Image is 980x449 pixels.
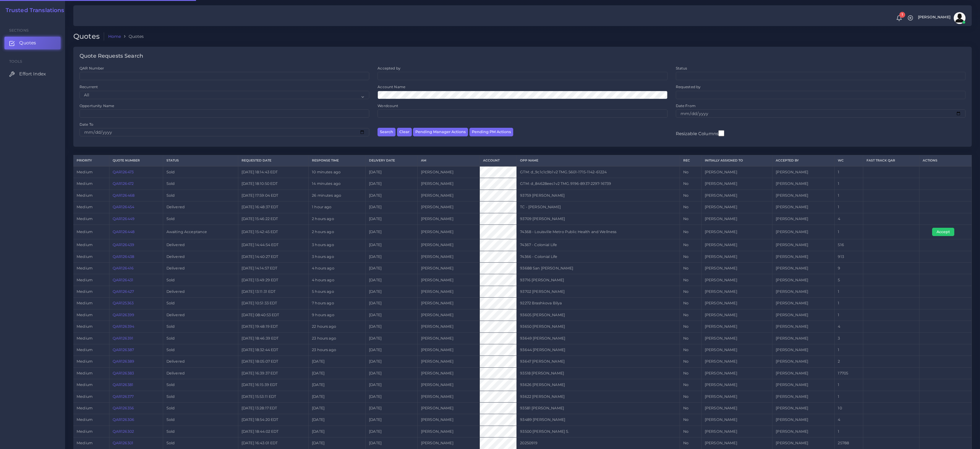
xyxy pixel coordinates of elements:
[680,274,701,286] td: No
[366,213,418,224] td: [DATE]
[701,379,772,391] td: [PERSON_NAME]
[163,402,238,414] td: Sold
[835,190,863,201] td: 1
[680,286,701,297] td: No
[417,332,480,344] td: [PERSON_NAME]
[517,286,680,297] td: 93702 [PERSON_NAME]
[378,66,401,71] label: Accepted by
[701,344,772,356] td: [PERSON_NAME]
[4,37,61,49] a: Quotes
[308,201,365,213] td: 1 hour ago
[238,402,308,414] td: [DATE] 13:28:17 EDT
[701,213,772,224] td: [PERSON_NAME]
[238,178,308,190] td: [DATE] 18:10:50 EDT
[308,166,365,178] td: 10 minutes ago
[113,336,133,340] a: QAR126391
[772,274,835,286] td: [PERSON_NAME]
[113,394,134,399] a: QAR126377
[366,263,418,274] td: [DATE]
[113,289,134,294] a: QAR126427
[772,344,835,356] td: [PERSON_NAME]
[163,356,238,367] td: Delivered
[77,254,93,259] span: medium
[238,239,308,251] td: [DATE] 14:44:54 EDT
[238,251,308,262] td: [DATE] 14:40:27 EDT
[163,190,238,201] td: Sold
[397,128,412,136] button: Clear
[701,391,772,402] td: [PERSON_NAME]
[680,344,701,356] td: No
[366,356,418,367] td: [DATE]
[308,402,365,414] td: [DATE]
[121,33,144,39] li: Quotes
[308,391,365,402] td: [DATE]
[680,263,701,274] td: No
[366,321,418,332] td: [DATE]
[308,344,365,356] td: 23 hours ago
[77,266,93,270] span: medium
[680,332,701,344] td: No
[835,298,863,309] td: 1
[772,263,835,274] td: [PERSON_NAME]
[77,205,93,209] span: medium
[835,239,863,251] td: 516
[163,332,238,344] td: Sold
[417,155,480,166] th: AM
[366,251,418,262] td: [DATE]
[238,155,308,166] th: Requested Date
[113,406,134,410] a: QAR126356
[932,228,954,236] button: Accept
[835,286,863,297] td: 1
[113,371,134,375] a: QAR126383
[680,309,701,321] td: No
[238,367,308,379] td: [DATE] 16:39:37 EDT
[366,344,418,356] td: [DATE]
[772,286,835,297] td: [PERSON_NAME]
[772,251,835,262] td: [PERSON_NAME]
[919,155,971,166] th: Actions
[932,229,958,234] a: Accept
[163,309,238,321] td: Delivered
[680,367,701,379] td: No
[366,298,418,309] td: [DATE]
[366,178,418,190] td: [DATE]
[113,301,134,305] a: QAR125363
[163,155,238,166] th: Status
[238,309,308,321] td: [DATE] 08:40:53 EDT
[163,321,238,332] td: Sold
[772,391,835,402] td: [PERSON_NAME]
[80,66,104,71] label: QAR Number
[835,201,863,213] td: 1
[772,321,835,332] td: [PERSON_NAME]
[238,263,308,274] td: [DATE] 14:14:57 EDT
[80,84,98,89] label: Recurrent
[417,298,480,309] td: [PERSON_NAME]
[835,391,863,402] td: 1
[308,178,365,190] td: 14 minutes ago
[517,391,680,402] td: 93622 [PERSON_NAME]
[772,213,835,224] td: [PERSON_NAME]
[163,239,238,251] td: Delivered
[77,230,93,234] span: medium
[77,324,93,329] span: medium
[113,193,135,198] a: QAR126468
[4,68,61,80] a: Effort Index
[701,309,772,321] td: [PERSON_NAME]
[517,367,680,379] td: 93518 [PERSON_NAME]
[417,379,480,391] td: [PERSON_NAME]
[366,190,418,201] td: [DATE]
[772,190,835,201] td: [PERSON_NAME]
[417,356,480,367] td: [PERSON_NAME]
[366,379,418,391] td: [DATE]
[77,394,93,399] span: medium
[680,239,701,251] td: No
[517,224,680,239] td: 74368 - Louisville Metro Public Health and Wellness
[308,213,365,224] td: 2 hours ago
[517,190,680,201] td: 93759 [PERSON_NAME]
[366,309,418,321] td: [DATE]
[517,251,680,262] td: 74366 - Colonial Life
[701,190,772,201] td: [PERSON_NAME]
[701,356,772,367] td: [PERSON_NAME]
[480,155,516,166] th: Account
[308,321,365,332] td: 22 hours ago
